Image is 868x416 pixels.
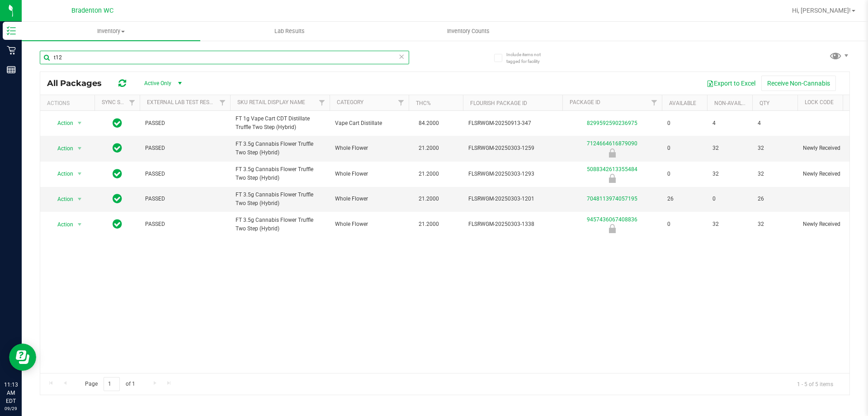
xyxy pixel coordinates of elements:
span: 32 [712,170,747,178]
span: Vape Cart Distillate [335,119,403,128]
span: Lab Results [262,27,317,35]
span: Action [49,193,74,206]
span: select [74,142,85,155]
span: Whole Flower [335,195,403,203]
div: Newly Received [561,148,663,158]
a: 7048113974057195 [587,196,637,202]
inline-svg: Reports [7,65,16,74]
p: 11:13 AM EDT [4,381,18,405]
span: Inventory Counts [435,27,502,35]
p: 09/29 [4,405,18,412]
a: Flourish Package ID [470,100,527,106]
span: 21.2000 [414,167,443,181]
span: 0 [712,195,747,203]
span: FLSRWGM-20250913-347 [468,119,557,128]
span: FLSRWGM-20250303-1293 [468,170,557,178]
span: FT 3.5g Cannabis Flower Truffle Two Step (Hybrid) [236,140,324,157]
inline-svg: Inventory [7,26,16,35]
a: Package ID [570,99,600,105]
span: 84.2000 [414,117,443,130]
span: Inventory [22,27,200,35]
a: Sku Retail Display Name [237,99,305,105]
span: 21.2000 [414,192,443,206]
a: THC% [416,100,431,106]
iframe: Resource center [9,344,36,371]
span: 32 [758,220,792,229]
span: 0 [667,220,702,229]
inline-svg: Retail [7,46,16,55]
span: In Sync [113,218,122,230]
button: Receive Non-Cannabis [761,76,836,91]
span: 21.2000 [414,218,443,231]
span: Action [49,117,74,129]
span: Clear [398,51,405,62]
span: FLSRWGM-20250303-1338 [468,220,557,229]
a: 9457436067408836 [587,216,637,223]
span: In Sync [113,167,122,180]
a: 7124664616879090 [587,140,637,147]
span: select [74,193,85,206]
span: All Packages [47,78,111,88]
input: Search Package ID, Item Name, SKU, Lot or Part Number... [40,51,409,64]
span: Bradenton WC [71,7,113,14]
span: PASSED [145,144,225,153]
a: Sync Status [102,99,137,105]
span: Whole Flower [335,220,403,229]
span: 21.2000 [414,142,443,155]
span: Action [49,218,74,231]
a: 5088342613355484 [587,166,637,172]
a: Inventory Counts [379,22,557,41]
div: Newly Received [561,224,663,233]
a: Category [337,99,363,105]
a: Qty [759,100,769,106]
span: Action [49,167,74,180]
span: PASSED [145,119,225,128]
span: 1 - 5 of 5 items [790,377,840,391]
a: Inventory [22,22,200,41]
span: FLSRWGM-20250303-1259 [468,144,557,153]
span: 32 [712,144,747,153]
a: Filter [125,95,140,110]
span: PASSED [145,220,225,229]
span: Include items not tagged for facility [506,51,552,65]
span: In Sync [113,192,122,205]
a: External Lab Test Result [147,99,218,105]
span: FT 3.5g Cannabis Flower Truffle Two Step (Hybrid) [236,216,324,233]
a: Lab Results [200,22,379,41]
input: 1 [104,377,120,391]
span: Action [49,142,74,155]
span: Hi, [PERSON_NAME]! [792,7,851,14]
span: Newly Received [803,170,860,178]
span: select [74,218,85,231]
span: PASSED [145,195,225,203]
div: Actions [47,100,91,106]
span: 0 [667,119,702,128]
span: select [74,117,85,129]
span: 32 [758,144,792,153]
span: FT 3.5g Cannabis Flower Truffle Two Step (Hybrid) [236,191,324,208]
span: FT 1g Vape Cart CDT Distillate Truffle Two Step (Hybrid) [236,115,324,132]
span: 4 [712,119,747,128]
span: FT 3.5g Cannabis Flower Truffle Two Step (Hybrid) [236,165,324,182]
div: Newly Received [561,174,663,183]
span: 32 [712,220,747,229]
span: In Sync [113,117,122,129]
span: 26 [667,195,702,203]
span: select [74,167,85,180]
span: 0 [667,144,702,153]
span: Newly Received [803,220,860,229]
span: Newly Received [803,144,860,153]
span: Page of 1 [77,377,142,391]
span: Whole Flower [335,170,403,178]
span: 32 [758,170,792,178]
a: Filter [394,95,409,110]
span: 26 [758,195,792,203]
span: 4 [758,119,792,128]
a: Filter [315,95,330,110]
span: Whole Flower [335,144,403,153]
span: 0 [667,170,702,178]
a: 8299592590236975 [587,120,637,126]
a: Available [669,100,696,106]
a: Lock Code [805,99,834,105]
a: Non-Available [714,100,755,106]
